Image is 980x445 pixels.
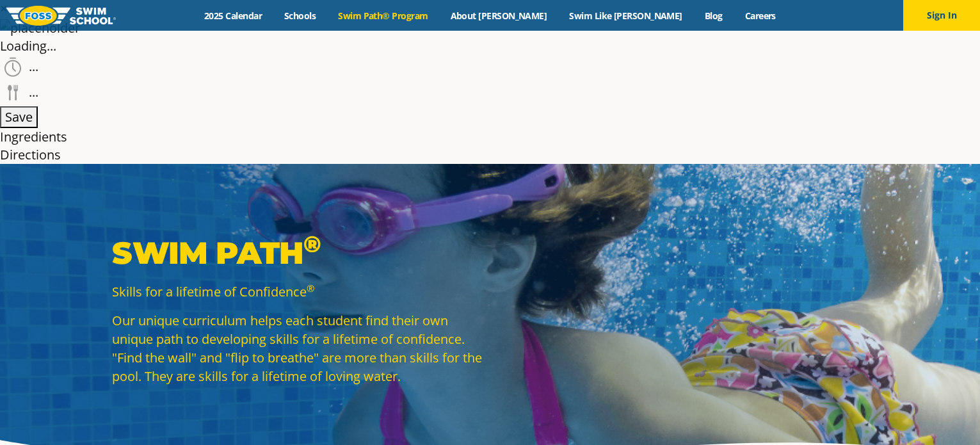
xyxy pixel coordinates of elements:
[273,10,327,22] a: Schools
[327,10,439,22] a: Swim Path® Program
[29,58,38,75] span: ...
[439,10,558,22] a: About [PERSON_NAME]
[112,234,483,272] p: Swim Path
[734,10,787,22] a: Careers
[303,230,321,258] sup: ®
[6,6,116,26] img: FOSS Swim School Logo
[558,10,694,22] a: Swim Like [PERSON_NAME]
[112,282,483,301] p: Skills for a lifetime of Confidence
[29,83,38,101] span: ...
[193,10,273,22] a: 2025 Calendar
[693,10,734,22] a: Blog
[112,311,483,385] p: Our unique curriculum helps each student find their own unique path to developing skills for a li...
[307,282,314,295] sup: ®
